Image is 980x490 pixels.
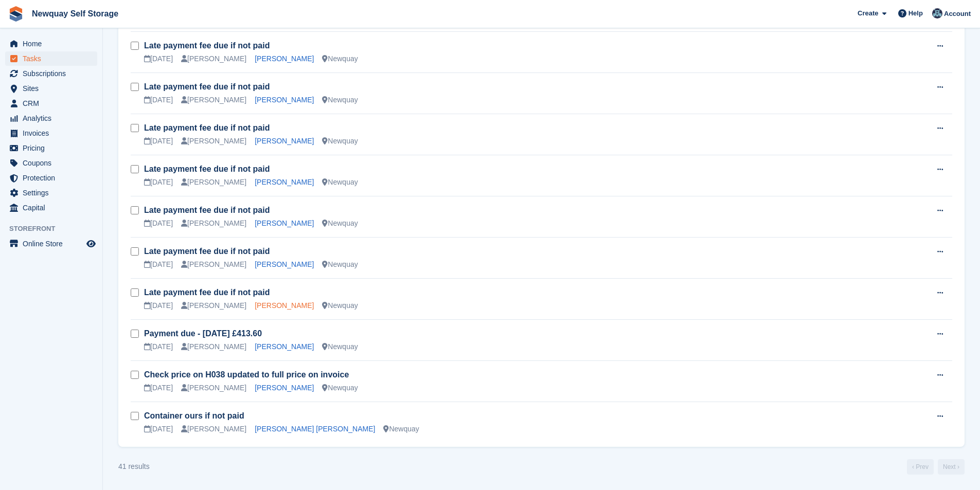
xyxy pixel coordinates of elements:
span: Pricing [23,141,84,155]
a: Late payment fee due if not paid [144,206,270,214]
span: Tasks [23,51,84,66]
a: menu [5,111,97,125]
a: [PERSON_NAME] [255,137,314,145]
div: Newquay [322,300,358,311]
a: Check price on H038 updated to full price on invoice [144,370,349,379]
span: Invoices [23,126,84,140]
a: menu [5,171,97,185]
div: [PERSON_NAME] [181,53,246,64]
span: Protection [23,171,84,185]
a: Payment due - [DATE] £413.60 [144,329,262,338]
a: menu [5,37,97,51]
span: Coupons [23,156,84,170]
a: [PERSON_NAME] [255,219,314,227]
span: Create [858,8,878,19]
div: Newquay [322,341,358,352]
div: [PERSON_NAME] [181,95,246,105]
a: menu [5,141,97,155]
span: Help [908,8,923,19]
div: Newquay [322,53,358,64]
div: [PERSON_NAME] [181,218,246,229]
a: menu [5,81,97,96]
a: Late payment fee due if not paid [144,247,270,256]
a: [PERSON_NAME] [255,342,314,351]
div: Newquay [322,177,358,188]
a: Preview store [85,238,97,250]
div: [DATE] [144,259,173,270]
a: menu [5,96,97,111]
a: Newquay Self Storage [28,5,122,22]
span: Capital [23,201,84,215]
a: Previous [907,459,934,475]
span: Online Store [23,237,84,251]
a: [PERSON_NAME] [255,178,314,186]
a: Late payment fee due if not paid [144,82,270,91]
div: Newquay [322,136,358,147]
a: [PERSON_NAME] [PERSON_NAME] [255,425,375,433]
a: [PERSON_NAME] [255,260,314,268]
div: [PERSON_NAME] [181,136,246,147]
div: Newquay [322,259,358,270]
div: Newquay [322,383,358,393]
div: [PERSON_NAME] [181,259,246,270]
div: 41 results [118,461,150,472]
span: Account [944,9,971,19]
a: Container ours if not paid [144,411,244,420]
div: [DATE] [144,136,173,147]
a: menu [5,66,97,81]
a: menu [5,51,97,66]
div: [DATE] [144,424,173,434]
a: menu [5,201,97,215]
div: [PERSON_NAME] [181,383,246,393]
a: menu [5,156,97,170]
span: Settings [23,186,84,200]
a: Late payment fee due if not paid [144,123,270,132]
span: Storefront [9,224,102,234]
div: [DATE] [144,95,173,105]
a: menu [5,237,97,251]
a: Late payment fee due if not paid [144,288,270,297]
img: Colette Pearce [932,8,942,19]
a: Next [938,459,965,475]
div: Newquay [383,424,419,434]
span: CRM [23,96,84,111]
span: Analytics [23,111,84,125]
a: Late payment fee due if not paid [144,165,270,173]
a: Late payment fee due if not paid [144,41,270,50]
a: [PERSON_NAME] [255,384,314,392]
a: menu [5,186,97,200]
div: [DATE] [144,341,173,352]
a: [PERSON_NAME] [255,96,314,104]
span: Home [23,37,84,51]
div: [DATE] [144,300,173,311]
span: Subscriptions [23,66,84,81]
a: [PERSON_NAME] [255,55,314,63]
a: menu [5,126,97,140]
div: Newquay [322,95,358,105]
nav: Page [905,459,967,475]
div: [PERSON_NAME] [181,424,246,434]
div: [PERSON_NAME] [181,341,246,352]
div: [DATE] [144,218,173,229]
div: [PERSON_NAME] [181,300,246,311]
div: [DATE] [144,53,173,64]
div: [PERSON_NAME] [181,177,246,188]
div: [DATE] [144,177,173,188]
div: Newquay [322,218,358,229]
div: [DATE] [144,383,173,393]
span: Sites [23,81,84,96]
a: [PERSON_NAME] [255,301,314,310]
img: stora-icon-8386f47178a22dfd0bd8f6a31ec36ba5ce8667c1dd55bd0f319d3a0aa187defe.svg [8,6,24,22]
